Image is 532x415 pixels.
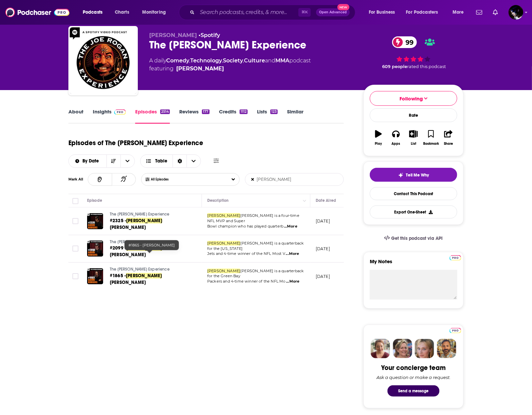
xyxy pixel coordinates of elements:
[110,252,146,258] span: [PERSON_NAME]
[149,57,311,73] div: A daily podcast
[437,339,456,358] img: Jon Profile
[275,57,289,64] a: MMA
[141,173,239,186] button: Choose List Listened
[240,109,248,114] div: 1112
[68,178,88,181] div: Mark All
[110,218,126,224] span: #2325 -
[173,155,187,167] div: Sort Direction
[110,225,146,230] span: [PERSON_NAME]
[69,159,106,163] button: open menu
[110,240,170,244] span: The [PERSON_NAME] Experience
[440,126,457,150] button: Share
[142,8,166,17] span: Monitoring
[400,95,423,102] span: Following
[190,57,222,64] a: Technology
[207,224,283,229] span: Bowl champion who has played quarterb
[179,108,209,124] a: Reviews177
[387,385,440,397] button: Send a message
[82,159,101,163] span: By Date
[423,142,439,146] div: Bookmark
[126,273,162,279] span: [PERSON_NAME]
[68,108,83,124] a: About
[450,328,461,333] img: Podchaser Pro
[244,57,265,64] a: Culture
[399,36,417,48] span: 99
[370,126,387,150] button: Play
[110,267,190,273] a: The [PERSON_NAME] Experience
[83,8,102,17] span: Podcasts
[450,255,461,261] img: Podchaser Pro
[207,269,240,273] span: [PERSON_NAME]
[110,212,190,218] a: The [PERSON_NAME] Experience
[316,8,350,16] button: Open AdvancedNew
[407,64,446,69] span: rated this podcast
[110,245,126,251] span: #2099 -
[265,57,275,64] span: and
[185,5,362,20] div: Search podcasts, credits, & more...
[391,236,443,241] span: Get this podcast via API
[140,154,201,168] button: Choose View
[370,168,457,182] button: tell me why sparkleTell Me Why
[509,5,523,20] button: Show profile menu
[392,142,401,146] div: Apps
[337,4,349,10] span: New
[286,251,299,257] span: ...More
[223,57,243,64] a: Society
[298,8,311,17] span: ⌘ K
[138,7,175,18] button: open menu
[110,212,170,217] span: The [PERSON_NAME] Experience
[448,7,472,18] button: open menu
[93,108,126,124] a: InsightsPodchaser Pro
[284,224,297,229] span: ...More
[68,139,203,147] h1: Episodes of The [PERSON_NAME] Experience
[370,91,457,106] button: Following
[110,267,170,272] span: The [PERSON_NAME] Experience
[72,218,78,224] span: Toggle select row
[370,258,457,270] label: My Notes
[509,5,523,20] img: User Profile
[381,364,446,372] div: Your concierge team
[110,280,146,285] span: [PERSON_NAME]
[110,273,190,286] a: #1865 -[PERSON_NAME][PERSON_NAME]
[376,375,451,380] div: Ask a question or make a request.
[106,155,120,167] button: Sort Direction
[375,142,382,146] div: Play
[202,109,209,114] div: 177
[286,279,299,284] span: ...More
[393,339,412,358] img: Barbara Profile
[474,7,485,18] a: Show notifications dropdown
[87,196,102,204] div: Episode
[219,108,248,124] a: Credits1112
[197,7,298,18] input: Search podcasts, credits, & more...
[287,108,303,124] a: Similar
[126,218,162,224] span: [PERSON_NAME]
[364,7,404,18] button: open menu
[316,196,336,204] div: Date Aired
[207,241,304,251] span: [PERSON_NAME] is a quarterback for the [US_STATE]
[110,245,190,258] a: #2099 -[PERSON_NAME][PERSON_NAME]
[207,251,285,256] span: Jets and 4-time winner of the NFL Most V
[72,246,78,252] span: Toggle select row
[398,172,404,178] img: tell me why sparkle
[405,126,422,150] button: List
[115,8,129,17] span: Charts
[78,7,111,18] button: open menu
[201,32,220,38] a: Spotify
[120,155,135,167] button: open menu
[371,339,390,358] img: Sydney Profile
[392,36,417,48] a: 99
[444,142,453,146] div: Share
[319,11,347,14] span: Open Advanced
[151,177,182,181] span: All Episodes
[411,142,416,146] div: List
[68,154,135,168] h2: Choose List sort
[149,65,311,73] span: featuring
[450,254,461,261] a: Pro website
[70,27,137,94] img: The Joe Rogan Experience
[135,108,170,124] a: Episodes2514
[509,5,523,20] span: Logged in as zreese
[176,65,224,73] a: Joe Rogan
[257,108,278,124] a: Lists123
[382,64,407,69] span: 609 people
